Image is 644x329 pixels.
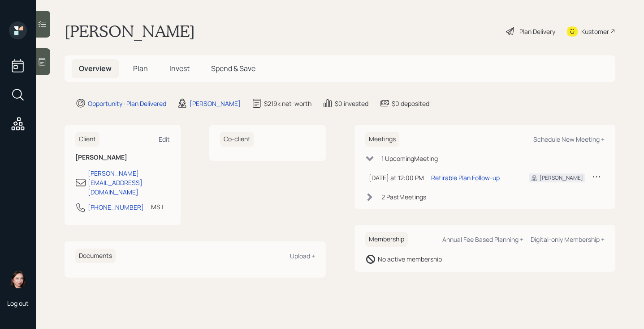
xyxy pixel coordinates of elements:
div: [PHONE_NUMBER] [88,202,144,212]
div: Upload + [290,252,315,260]
div: [PERSON_NAME] [190,99,241,108]
span: Spend & Save [211,63,255,73]
span: Invest [169,63,190,73]
h1: [PERSON_NAME] [65,21,195,41]
div: Plan Delivery [519,27,555,36]
div: Opportunity · Plan Delivered [88,99,166,108]
div: Edit [159,135,170,143]
span: Plan [133,63,148,73]
div: No active membership [378,254,442,264]
div: $0 invested [335,99,368,108]
img: aleksandra-headshot.png [9,270,27,288]
h6: Membership [365,232,408,247]
div: Log out [7,299,29,308]
div: Schedule New Meeting + [533,135,605,143]
div: [PERSON_NAME][EMAIL_ADDRESS][DOMAIN_NAME] [88,169,170,197]
h6: [PERSON_NAME] [75,154,170,161]
h6: Client [75,132,99,147]
div: $0 deposited [392,99,429,108]
span: Overview [79,63,112,73]
h6: Meetings [365,132,399,147]
div: [PERSON_NAME] [540,174,583,182]
div: Kustomer [581,27,609,36]
div: Annual Fee Based Planning + [442,235,523,244]
div: 1 Upcoming Meeting [381,154,438,163]
div: $219k net-worth [264,99,311,108]
h6: Documents [75,249,116,263]
div: 2 Past Meeting s [381,192,426,202]
div: MST [151,202,164,211]
div: Digital-only Membership + [531,235,605,244]
div: Retirable Plan Follow-up [431,173,500,182]
div: [DATE] at 12:00 PM [369,173,424,182]
h6: Co-client [220,132,254,147]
